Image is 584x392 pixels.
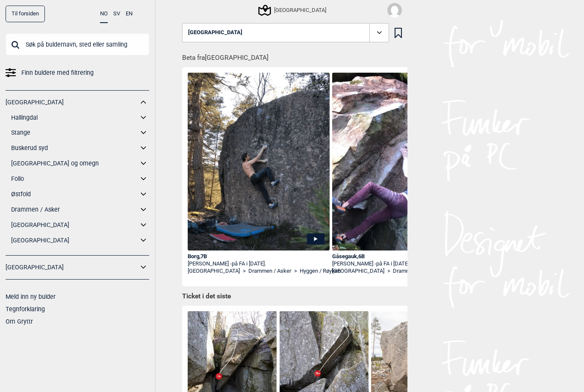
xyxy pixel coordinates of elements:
a: [GEOGRAPHIC_DATA] [11,234,138,247]
span: [GEOGRAPHIC_DATA] [188,29,242,36]
div: Borg , 7B [188,253,330,260]
a: Hyggen / Røyken [300,268,341,275]
a: Tegnforklaring [6,306,45,312]
button: EN [126,6,133,22]
a: [GEOGRAPHIC_DATA] [188,268,240,275]
a: Drammen / Asker [11,203,138,216]
a: Drammen / Asker [393,268,436,275]
a: Hallingdal [11,112,138,124]
span: > [243,268,246,275]
a: Buskerud syd [11,142,138,154]
span: > [294,268,297,275]
a: [GEOGRAPHIC_DATA] [6,96,138,109]
button: SV [113,6,120,22]
a: Om Gryttr [6,318,33,325]
a: [GEOGRAPHIC_DATA] [11,219,138,231]
a: Østfold [11,188,138,200]
img: Jorgen pa Borg [188,73,330,251]
a: [GEOGRAPHIC_DATA] [6,261,138,274]
span: på FA i [DATE]. [376,260,410,267]
h1: Beta fra [GEOGRAPHIC_DATA] [182,48,407,63]
div: [GEOGRAPHIC_DATA] [260,5,326,15]
span: > [387,268,390,275]
a: Meld inn ny bulder [6,293,56,300]
div: [PERSON_NAME] - [188,260,330,268]
img: Jorgen pa Gasegauk [332,73,474,267]
input: Søk på buldernavn, sted eller samling [6,33,149,56]
div: Gåsegauk , 6B [332,253,474,260]
h1: Ticket i det siste [182,292,402,301]
a: Follo [11,173,138,185]
a: Drammen / Asker [248,268,291,275]
button: NO [100,6,108,23]
a: [GEOGRAPHIC_DATA] og omegn [11,157,138,170]
a: Til forsiden [6,6,45,22]
a: [GEOGRAPHIC_DATA] [332,268,384,275]
img: User fallback1 [387,3,402,18]
div: [PERSON_NAME] - [332,260,474,268]
span: på FA i [DATE]. [232,260,266,267]
a: Stange [11,127,138,139]
span: Finn buldere med filtrering [21,67,94,79]
button: [GEOGRAPHIC_DATA] [182,23,389,43]
a: Finn buldere med filtrering [6,67,149,79]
